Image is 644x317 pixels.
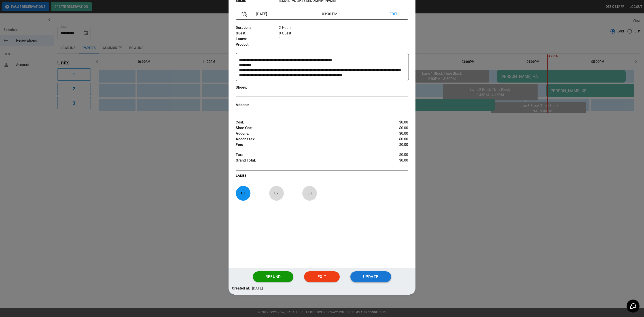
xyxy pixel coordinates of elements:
[236,188,250,198] p: L 1
[279,31,408,36] p: 0 Guest
[236,31,279,36] p: Guest :
[350,271,391,282] button: Update
[236,102,279,108] p: Addons :
[379,131,408,136] p: $0.00
[379,120,408,125] p: $0.00
[254,11,322,17] p: [DATE]
[379,136,408,142] p: $0.00
[236,173,408,180] p: LANES
[236,152,379,158] p: Tax :
[379,142,408,148] p: $0.00
[236,131,379,136] p: Addons :
[279,25,408,31] p: 2 Hours
[236,120,379,125] p: Cost :
[236,142,379,148] p: Fee :
[232,286,250,291] p: Created at:
[236,25,279,31] p: Duration :
[236,36,279,42] p: Lanes :
[236,125,379,131] p: Shoe Cost :
[304,271,340,282] button: Exit
[241,11,247,17] img: Vector
[302,188,317,198] p: L 3
[236,42,279,47] p: Product :
[379,158,408,164] p: $0.00
[252,286,263,291] p: [DATE]
[236,136,379,142] p: Addons tax :
[279,36,408,42] p: 1
[390,11,403,17] p: EDIT
[269,188,284,198] p: L 2
[253,271,293,282] button: Refund
[379,125,408,131] p: $0.00
[322,11,390,17] p: 03:30 PM
[236,158,379,164] p: Grand Total :
[379,152,408,158] p: $0.00
[236,85,279,90] p: Shoes :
